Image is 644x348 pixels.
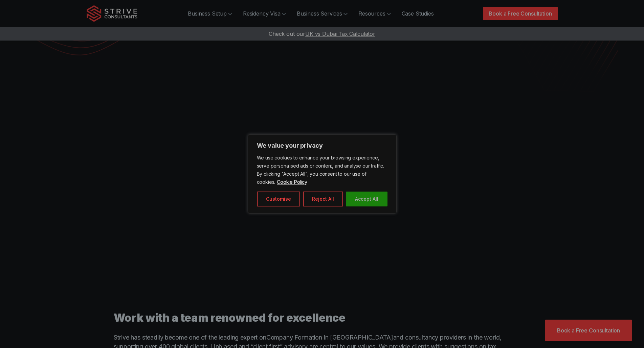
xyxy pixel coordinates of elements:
[257,142,387,150] p: We value your privacy
[303,192,343,206] button: Reject All
[257,192,300,206] button: Customise
[257,154,387,186] p: We use cookies to enhance your browsing experience, serve personalised ads or content, and analys...
[346,192,387,206] button: Accept All
[248,134,397,214] div: We value your privacy
[276,179,308,185] a: Cookie Policy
